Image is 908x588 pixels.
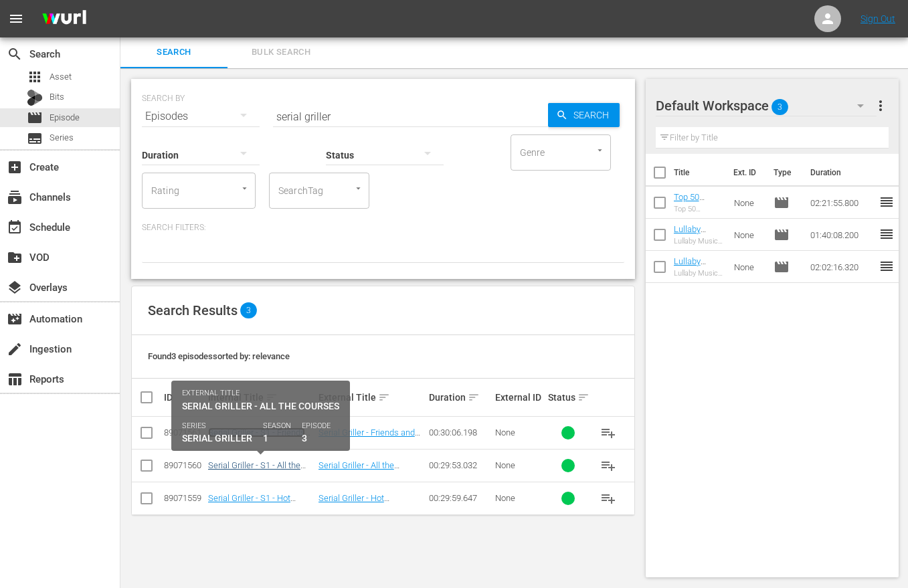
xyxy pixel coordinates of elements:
div: Internal Title [208,389,314,405]
span: sort [577,391,589,403]
div: Episodes [142,98,260,135]
td: None [729,219,769,251]
span: Episode [27,110,43,126]
span: Asset [50,70,72,84]
span: Series [50,131,74,144]
span: Asset [27,69,43,85]
div: External ID [495,392,544,403]
span: Search [128,45,219,60]
span: more_vert [873,98,889,114]
td: None [729,251,769,283]
div: External Title [319,389,425,405]
button: playlist_add [592,450,624,482]
td: None [729,187,769,219]
span: playlist_add [600,425,616,441]
span: Search Results [148,302,238,318]
span: playlist_add [600,458,616,474]
div: None [495,460,544,470]
span: reorder [879,226,895,242]
span: Bulk Search [236,45,327,60]
div: Lullaby Music and Sweet Dreams for Kids [674,237,723,246]
td: 02:21:55.800 [805,187,879,219]
a: Lullaby Music and Sweet Dreams for Kids [674,224,717,274]
div: 89071559 [164,493,204,503]
th: Duration [802,154,883,191]
div: None [495,493,544,503]
span: Episode [50,111,80,124]
span: sort [378,391,390,403]
span: sort [266,391,278,403]
span: Search [568,103,620,127]
span: menu [8,11,24,27]
div: Status [548,389,588,405]
a: Lullaby Music for Babies - Kids TV [674,256,709,296]
button: more_vert [873,90,889,122]
span: reorder [879,258,895,274]
a: Serial Griller - S1 - All the Courses [208,460,306,480]
a: Serial Griller - Friends and Family [319,427,420,448]
span: Schedule [7,219,23,235]
span: reorder [879,194,895,210]
span: Reports [7,371,23,387]
span: playlist_add [600,490,616,506]
a: Serial Griller - S1 - Hot Handhelds [208,493,296,513]
a: Top 50 Nursery Rhymes Collection by Kids TV [674,192,722,242]
button: playlist_add [592,482,624,514]
th: Title [674,154,725,191]
button: Search [548,103,620,127]
a: Sign Out [860,13,895,24]
span: Episode [774,195,790,211]
a: Serial Griller - All the Courses [319,460,399,480]
span: VOD [7,250,23,266]
div: 00:30:06.198 [429,427,491,437]
div: None [495,427,544,437]
div: 00:29:53.032 [429,460,491,470]
span: 3 [771,93,788,121]
div: Lullaby Music for Babies - Kids TV [674,269,723,278]
button: Open [594,144,606,157]
div: ID [164,392,204,403]
span: Episode [774,227,790,243]
span: Channels [7,189,23,205]
td: 01:40:08.200 [805,219,879,251]
span: Found 3 episodes sorted by: relevance [148,351,290,361]
img: ans4CAIJ8jUAAAAAAAAAAAAAAAAAAAAAAAAgQb4GAAAAAAAAAAAAAAAAAAAAAAAAJMjXAAAAAAAAAAAAAAAAAAAAAAAAgAT5G... [32,3,96,35]
a: Serial Griller - S1 - Friends and Family [208,427,305,448]
div: 00:29:59.647 [429,493,491,503]
span: Ingestion [7,341,23,357]
p: Search Filters: [142,222,624,233]
th: Ext. ID [725,154,766,191]
button: Open [352,182,365,195]
th: Type [765,154,802,191]
span: Search [7,46,23,62]
button: Open [238,182,251,195]
div: Duration [429,389,491,405]
span: 3 [240,302,257,318]
td: 02:02:16.320 [805,251,879,283]
span: Bits [50,90,64,104]
button: playlist_add [592,417,624,449]
div: Top 50 Nursery Rhymes Collection - Kids TV [674,205,723,213]
span: Overlays [7,280,23,296]
span: Series [27,130,43,146]
div: Default Workspace [656,87,877,124]
span: Episode [774,259,790,275]
span: Automation [7,311,23,327]
div: 89071560 [164,460,204,470]
span: sort [468,391,480,403]
div: Bits [27,90,43,106]
span: Create [7,159,23,175]
div: 89071561 [164,427,204,437]
a: Serial Griller - Hot Handhelds [319,493,389,513]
